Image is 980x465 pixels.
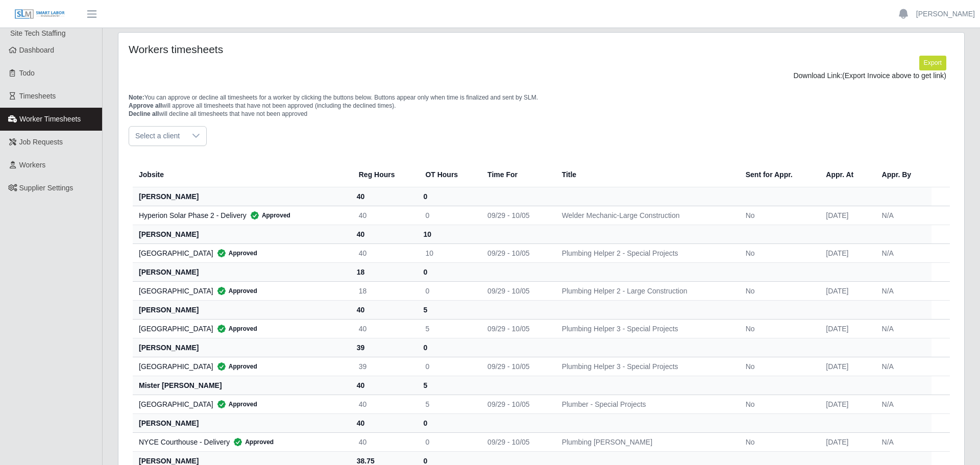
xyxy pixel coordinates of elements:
td: Plumbing Helper 2 - Large Construction [554,281,738,300]
td: Plumbing [PERSON_NAME] [554,432,738,451]
th: 0 [417,262,479,281]
th: 10 [417,225,479,243]
td: [DATE] [818,357,873,376]
div: [GEOGRAPHIC_DATA] [139,361,342,372]
div: [GEOGRAPHIC_DATA] [139,286,342,296]
td: 5 [417,395,479,413]
td: N/A [874,395,932,413]
td: Plumbing Helper 2 - Special Projects [554,243,738,262]
th: 0 [417,413,479,432]
td: No [738,281,818,300]
th: Reg Hours [351,162,418,187]
th: 40 [351,187,418,206]
td: Plumbing Helper 3 - Special Projects [554,357,738,376]
span: Approved [230,437,274,447]
th: Jobsite [133,162,351,187]
td: 09/29 - 10/05 [479,395,554,413]
div: [GEOGRAPHIC_DATA] [139,324,342,334]
span: Approved [213,399,257,409]
td: No [738,432,818,451]
td: 40 [351,395,418,413]
td: 10 [417,243,479,262]
td: 09/29 - 10/05 [479,319,554,338]
td: 0 [417,357,479,376]
td: Plumbing Helper 3 - Special Projects [554,319,738,338]
td: N/A [874,319,932,338]
td: N/A [874,357,932,376]
td: 18 [351,281,418,300]
td: [DATE] [818,243,873,262]
td: 09/29 - 10/05 [479,206,554,225]
span: Approved [213,324,257,334]
td: 40 [351,243,418,262]
th: Appr. At [818,162,873,187]
span: Select a client [129,127,186,145]
div: Hyperion Solar Phase 2 - Delivery [139,210,342,221]
span: Note: [129,94,144,101]
div: Download Link: [136,70,946,81]
td: N/A [874,206,932,225]
td: Plumber - Special Projects [554,395,738,413]
td: 40 [351,319,418,338]
img: SLM Logo [14,9,65,20]
td: N/A [874,281,932,300]
h4: Workers timesheets [129,43,463,56]
td: 09/29 - 10/05 [479,281,554,300]
span: (Export Invoice above to get link) [842,71,946,80]
th: 5 [417,300,479,319]
td: No [738,357,818,376]
th: 18 [351,262,418,281]
th: Title [554,162,738,187]
td: No [738,319,818,338]
th: Sent for Appr. [738,162,818,187]
th: 40 [351,300,418,319]
span: Approved [213,361,257,372]
th: 40 [351,413,418,432]
span: Job Requests [19,138,63,146]
th: [PERSON_NAME] [133,300,351,319]
div: NYCE Courthouse - Delivery [139,437,342,447]
td: 0 [417,432,479,451]
th: 40 [351,376,418,395]
td: 0 [417,206,479,225]
td: Welder Mechanic-Large Construction [554,206,738,225]
th: [PERSON_NAME] [133,413,351,432]
td: No [738,395,818,413]
div: [GEOGRAPHIC_DATA] [139,399,342,409]
td: 09/29 - 10/05 [479,357,554,376]
span: Supplier Settings [19,184,73,192]
button: Export [919,56,946,70]
td: N/A [874,432,932,451]
td: 0 [417,281,479,300]
th: [PERSON_NAME] [133,225,351,243]
span: Timesheets [19,92,56,100]
span: Approve all [129,102,162,109]
td: No [738,243,818,262]
th: 39 [351,338,418,357]
span: Decline all [129,110,159,117]
span: Todo [19,69,35,77]
span: Dashboard [19,46,55,54]
span: Approved [247,210,290,221]
td: [DATE] [818,432,873,451]
td: [DATE] [818,281,873,300]
th: Time For [479,162,554,187]
th: [PERSON_NAME] [133,187,351,206]
th: OT Hours [417,162,479,187]
td: 40 [351,206,418,225]
td: [DATE] [818,319,873,338]
td: No [738,206,818,225]
span: Workers [19,161,46,169]
td: N/A [874,243,932,262]
td: 09/29 - 10/05 [479,243,554,262]
span: Approved [213,286,257,296]
a: [PERSON_NAME] [916,9,975,19]
td: [DATE] [818,206,873,225]
td: [DATE] [818,395,873,413]
td: 39 [351,357,418,376]
th: 40 [351,225,418,243]
th: Appr. By [874,162,932,187]
span: Approved [213,248,257,258]
div: [GEOGRAPHIC_DATA] [139,248,342,258]
th: 5 [417,376,479,395]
